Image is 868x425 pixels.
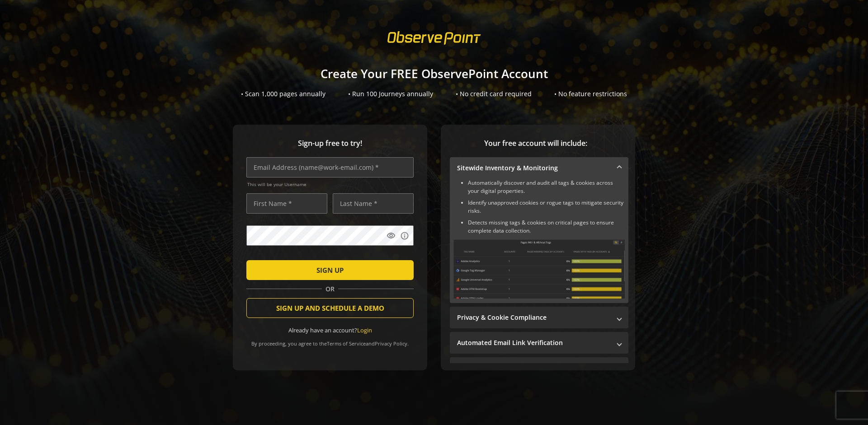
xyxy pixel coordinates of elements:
[375,340,407,347] a: Privacy Policy
[246,193,327,214] input: First Name *
[387,231,396,240] mat-icon: visibility
[450,179,628,303] div: Sitewide Inventory & Monitoring
[246,157,414,177] input: Email Address (name@work-email.com) *
[357,326,372,334] a: Login
[241,89,325,98] div: • Scan 1,000 pages annually
[333,193,414,214] input: Last Name *
[457,163,610,173] mat-panel-title: Sitewide Inventory & Monitoring
[457,313,610,322] mat-panel-title: Privacy & Cookie Compliance
[456,89,532,98] div: • No credit card required
[246,326,414,335] div: Already have an account?
[316,262,344,278] span: SIGN UP
[450,138,622,149] span: Your free account will include:
[246,260,414,280] button: SIGN UP
[554,89,627,98] div: • No feature restrictions
[246,334,414,347] div: By proceeding, you agree to the and .
[450,332,628,354] mat-expansion-panel-header: Automated Email Link Verification
[348,89,433,98] div: • Run 100 Journeys annually
[246,138,414,149] span: Sign-up free to try!
[468,179,625,195] li: Automatically discover and audit all tags & cookies across your digital properties.
[468,219,625,235] li: Detects missing tags & cookies on critical pages to ensure complete data collection.
[450,157,628,179] mat-expansion-panel-header: Sitewide Inventory & Monitoring
[400,231,409,240] mat-icon: info
[322,285,338,294] span: OR
[450,357,628,379] mat-expansion-panel-header: Performance Monitoring with Web Vitals
[450,307,628,328] mat-expansion-panel-header: Privacy & Cookie Compliance
[453,239,625,299] img: Sitewide Inventory & Monitoring
[457,338,610,347] mat-panel-title: Automated Email Link Verification
[327,340,366,347] a: Terms of Service
[247,181,414,187] span: This will be your Username
[246,298,414,318] button: SIGN UP AND SCHEDULE A DEMO
[468,199,625,215] li: Identify unapproved cookies or rogue tags to mitigate security risks.
[276,300,384,316] span: SIGN UP AND SCHEDULE A DEMO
